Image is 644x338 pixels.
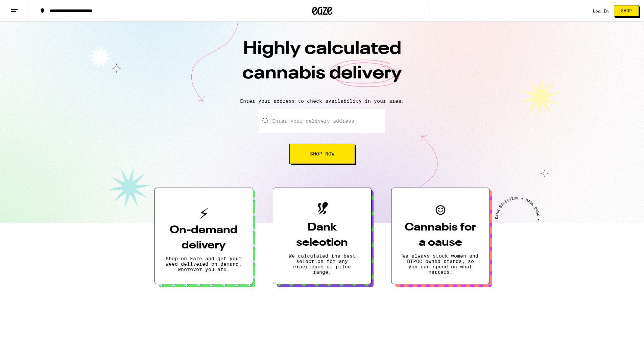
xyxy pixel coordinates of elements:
button: Shop [614,5,639,17]
p: Shop on Eaze and get your weed delivered on demand, wherever you are. [166,256,242,272]
a: Log In [593,9,609,13]
p: We calculated the best selection for any experience or price range. [284,253,360,275]
button: Cannabis for a causeWe always stock women and BIPOC owned brands, so you can spend on what matters. [391,188,490,284]
h3: On-demand delivery [166,223,242,253]
h3: Dank selection [284,220,360,250]
button: On-demand deliveryShop on Eaze and get your weed delivered on demand, wherever you are. [154,188,253,284]
h3: Cannabis for a cause [402,220,479,250]
h1: Highly calculated cannabis delivery [204,37,440,93]
button: Shop Now [289,144,355,164]
p: Enter your address to check availability in your area. [7,98,637,104]
span: Shop [621,9,632,13]
p: We always stock women and BIPOC owned brands, so you can spend on what matters. [402,253,479,275]
a: Shop [609,5,644,17]
button: Dank selectionWe calculated the best selection for any experience or price range. [273,188,372,284]
input: Enter your delivery address [259,109,385,133]
span: Shop Now [310,151,334,156]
